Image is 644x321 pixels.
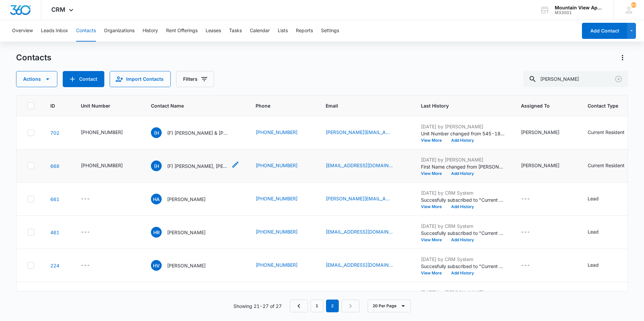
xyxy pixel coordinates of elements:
[421,172,446,176] button: View More
[421,123,505,130] p: [DATE] by [PERSON_NAME]
[151,227,218,238] div: Contact Name - Hannah Rose Lovelace - Select to Edit Field
[256,261,310,269] div: Phone - (970) 485-2183 - Select to Edit Field
[326,162,405,170] div: Email - hannah.paetzel20@gmail.com - Select to Edit Field
[326,228,405,236] div: Email - Believeintruelove.hl@gmail.com - Select to Edit Field
[290,300,308,312] a: Previous Page
[167,262,206,269] p: [PERSON_NAME]
[256,129,310,137] div: Phone - (605) 760-2322 - Select to Edit Field
[206,20,221,42] button: Leases
[166,20,198,42] button: Rent Offerings
[613,74,624,84] button: Clear
[81,102,135,109] span: Unit Number
[151,194,162,204] span: HA
[555,10,604,15] div: account id
[81,162,135,170] div: Unit Number - 545-1845-208 - Select to Edit Field
[421,189,505,196] p: [DATE] by CRM System
[521,228,530,236] div: ---
[421,230,505,237] p: Succesfully subscribed to "Current Residents ".
[50,163,59,169] a: Navigate to contact details page for (F) Hannah Paetzel, Kyle Irwin and Aurora Sanchez-Dahlgren
[521,261,530,269] div: ---
[588,228,599,235] div: Lead
[617,52,628,63] button: Actions
[326,195,405,203] div: Email - hannah.teeslink@gmail.com - Select to Edit Field
[421,205,446,209] button: View More
[326,129,405,137] div: Email - hannah.teeslink@gmail.com - Select to Edit Field
[76,20,96,42] button: Contacts
[151,160,239,171] div: Contact Name - (F) Hannah Paetzel, Kyle Irwin and Aurora Sanchez-Dahlgren - Select to Edit Field
[81,129,135,137] div: Unit Number - 545-1871-301 - Select to Edit Field
[256,129,298,136] a: [PHONE_NUMBER]
[521,102,562,109] span: Assigned To
[167,196,206,203] p: [PERSON_NAME]
[176,71,214,87] button: Filters
[588,228,611,236] div: Contact Type - Lead - Select to Edit Field
[446,172,479,176] button: Add History
[278,20,288,42] button: Lists
[256,195,298,202] a: [PHONE_NUMBER]
[151,227,162,238] span: HR
[326,261,393,268] a: [EMAIL_ADDRESS][DOMAIN_NAME]
[81,228,102,236] div: Unit Number - - Select to Edit Field
[421,130,505,137] p: Unit Number changed from 545-1871-301(F) to [PHONE_NUMBER].
[421,163,505,170] p: First Name changed from [PERSON_NAME] to (F) [PERSON_NAME].
[167,229,206,236] p: [PERSON_NAME]
[296,20,313,42] button: Reports
[446,271,479,275] button: Add History
[521,195,542,203] div: Assigned To - - Select to Edit Field
[256,102,300,109] span: Phone
[521,129,572,137] div: Assigned To - Roselyn Urrutia - Select to Edit Field
[368,300,411,312] button: 20 Per Page
[81,261,102,269] div: Unit Number - - Select to Edit Field
[50,102,55,109] span: ID
[256,228,298,235] a: [PHONE_NUMBER]
[421,156,505,163] p: [DATE] by [PERSON_NAME]
[151,260,162,271] span: HV
[151,194,218,204] div: Contact Name - Hannah Anderson - Select to Edit Field
[233,303,282,310] p: Showing 21-27 of 27
[81,129,123,136] div: [PHONE_NUMBER]
[588,195,599,202] div: Lead
[326,102,395,109] span: Email
[326,195,393,202] a: [PERSON_NAME][EMAIL_ADDRESS][DOMAIN_NAME]
[81,228,90,236] div: ---
[521,162,572,170] div: Assigned To - Kaitlyn Mendoza - Select to Edit Field
[81,195,102,203] div: Unit Number - - Select to Edit Field
[151,127,239,138] div: Contact Name - (F) Hannah Anderson & Dillon Teeslink - Select to Edit Field
[256,261,298,268] a: [PHONE_NUMBER]
[588,129,625,136] div: Current Resident
[631,2,636,8] div: notifications count
[110,71,171,87] button: Import Contacts
[421,138,446,142] button: View More
[50,230,59,235] a: Navigate to contact details page for Hannah Rose Lovelace
[326,261,405,269] div: Email - hmleasure@gmail.com - Select to Edit Field
[588,129,637,137] div: Contact Type - Current Resident - Select to Edit Field
[151,260,218,271] div: Contact Name - Hannah Veilleux - Select to Edit Field
[81,261,90,269] div: ---
[151,102,230,109] span: Contact Name
[521,228,542,236] div: Assigned To - - Select to Edit Field
[321,20,339,42] button: Settings
[521,162,559,169] div: [PERSON_NAME]
[521,129,559,136] div: [PERSON_NAME]
[421,222,505,230] p: [DATE] by CRM System
[446,138,479,142] button: Add History
[588,261,599,268] div: Lead
[421,196,505,203] p: Succesfully subscribed to "Current Residents ".
[229,20,242,42] button: Tasks
[290,300,360,312] nav: Pagination
[151,127,162,138] span: (H
[143,20,158,42] button: History
[311,300,323,312] a: Page 1
[521,195,530,203] div: ---
[81,195,90,203] div: ---
[421,238,446,242] button: View More
[326,228,393,235] a: [EMAIL_ADDRESS][DOMAIN_NAME]
[256,228,310,236] div: Phone - (970) 576-4672 - Select to Edit Field
[326,162,393,169] a: [EMAIL_ADDRESS][DOMAIN_NAME]
[256,162,298,169] a: [PHONE_NUMBER]
[631,2,636,8] span: 63
[50,196,59,202] a: Navigate to contact details page for Hannah Anderson
[446,205,479,209] button: Add History
[421,256,505,263] p: [DATE] by CRM System
[421,263,505,270] p: Succesfully subscribed to "Current Residents ".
